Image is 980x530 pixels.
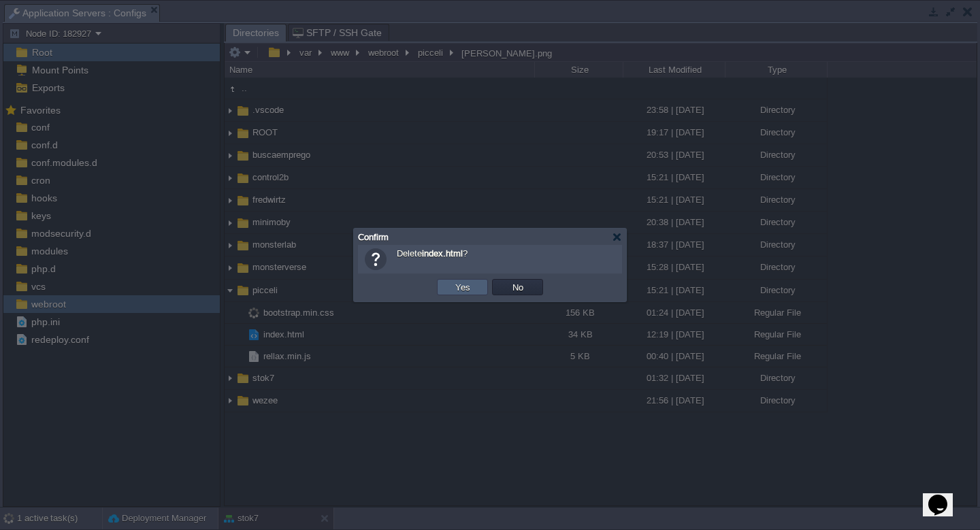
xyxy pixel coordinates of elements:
[358,232,389,242] span: Confirm
[397,248,468,259] span: Delete ?
[923,476,966,516] iframe: chat widget
[422,248,463,259] b: index.html
[451,281,474,293] button: Yes
[508,281,527,293] button: No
